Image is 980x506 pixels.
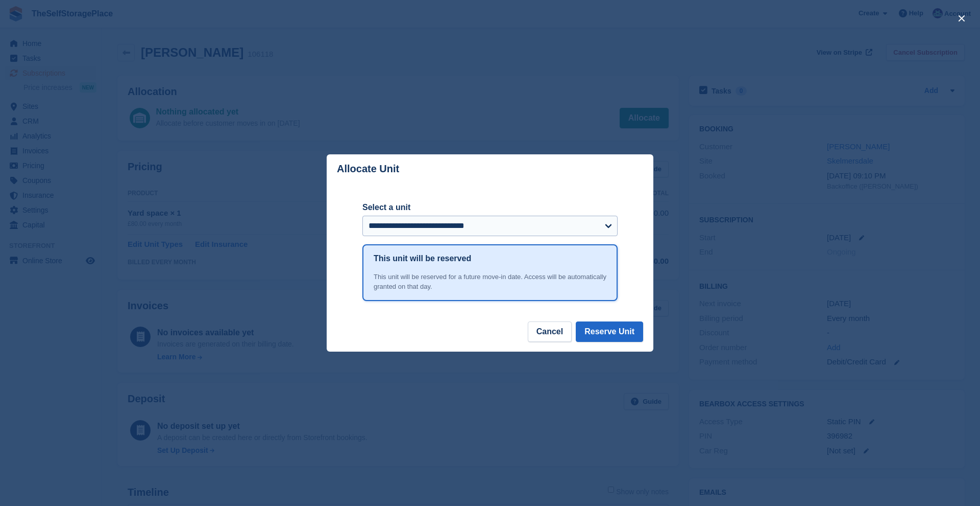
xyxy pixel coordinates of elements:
[374,252,471,265] h1: This unit will be reserved
[576,321,643,342] button: Reserve Unit
[528,321,572,342] button: Cancel
[953,10,970,27] button: close
[374,272,606,292] div: This unit will be reserved for a future move-in date. Access will be automatically granted on tha...
[337,163,399,175] p: Allocate Unit
[362,201,618,214] label: Select a unit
